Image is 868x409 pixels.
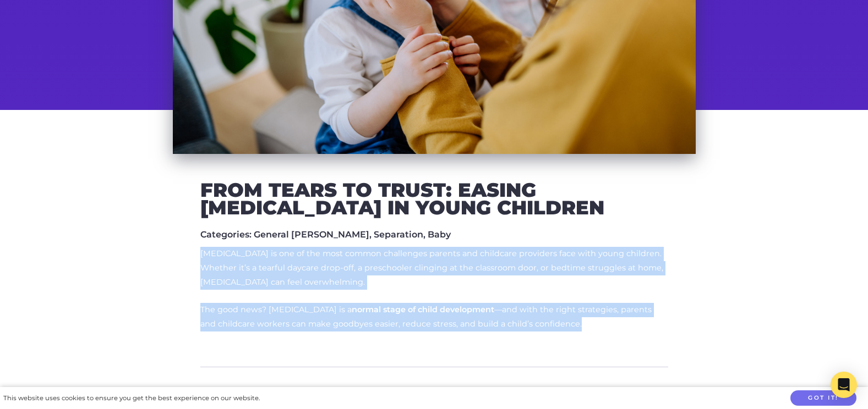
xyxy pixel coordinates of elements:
[200,229,668,240] h5: Categories: General [PERSON_NAME], Separation, Baby
[790,390,856,406] button: Got it!
[352,305,494,314] strong: normal stage of child development
[200,247,668,290] p: [MEDICAL_DATA] is one of the most common challenges parents and childcare providers face with you...
[200,303,668,331] p: The good news? [MEDICAL_DATA] is a —and with the right strategies, parents and childcare workers ...
[3,393,260,404] div: This website uses cookies to ensure you get the best experience on our website.
[831,372,857,398] div: Open Intercom Messenger
[200,181,668,216] h2: From Tears to Trust: Easing [MEDICAL_DATA] in Young Children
